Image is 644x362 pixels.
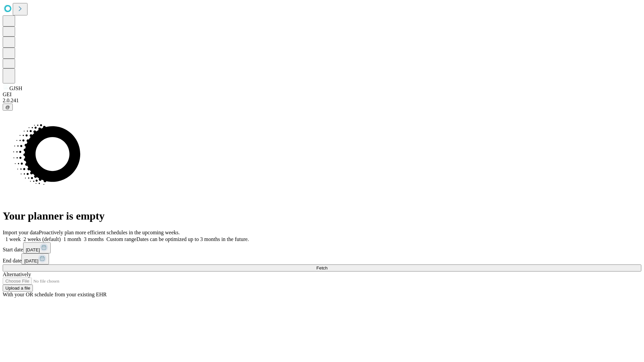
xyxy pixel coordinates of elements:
span: 1 week [5,236,21,242]
span: 2 weeks (default) [23,236,61,242]
span: 3 months [84,236,104,242]
button: [DATE] [21,253,49,264]
div: 2.0.241 [3,98,641,104]
span: Alternatively [3,271,31,277]
span: Dates can be optimized up to 3 months in the future. [137,236,249,242]
span: 1 month [63,236,81,242]
span: With your OR schedule from your existing EHR [3,292,107,297]
span: Proactively plan more efficient schedules in the upcoming weeks. [39,230,180,235]
button: Upload a file [3,285,33,292]
button: @ [3,104,13,111]
span: GJSH [9,85,22,91]
span: Custom range [106,236,136,242]
div: End date [3,253,641,264]
span: [DATE] [26,247,40,252]
span: Fetch [316,265,327,270]
div: Start date [3,242,641,253]
h1: Your planner is empty [3,210,641,222]
span: [DATE] [24,258,38,263]
span: Import your data [3,230,39,235]
button: Fetch [3,264,641,271]
button: [DATE] [23,242,51,253]
span: @ [5,105,10,110]
div: GEI [3,92,641,98]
